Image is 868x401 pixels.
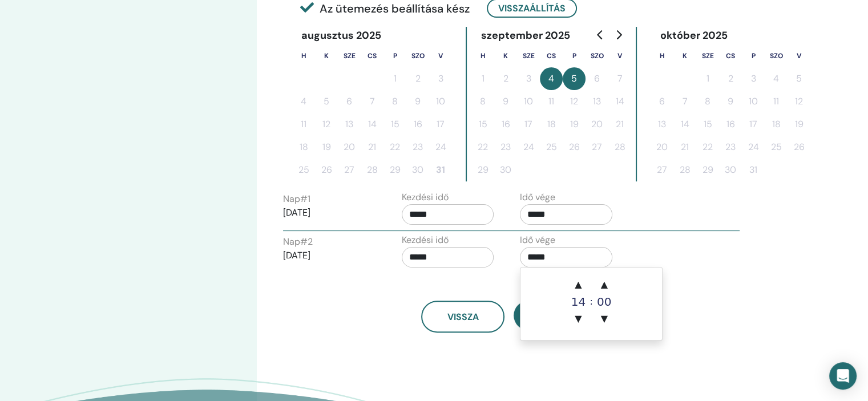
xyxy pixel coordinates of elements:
[788,136,810,159] button: 26
[590,273,592,330] div: :
[742,113,765,136] button: 17
[673,113,696,136] button: 14
[338,44,361,67] th: szerda
[471,44,494,67] th: hétfő
[651,136,673,159] button: 20
[520,233,555,247] label: Idő vége
[540,90,563,113] button: 11
[563,67,586,90] button: 5
[292,90,315,113] button: 4
[429,113,452,136] button: 17
[593,307,616,330] span: ▼
[591,23,609,46] button: Go to previous month
[283,249,376,262] p: [DATE]
[567,307,590,330] span: ▼
[494,113,517,136] button: 16
[402,233,449,247] label: Kezdési idő
[361,159,383,181] button: 28
[829,362,857,390] div: Open Intercom Messenger
[567,273,590,296] span: ▲
[609,23,628,46] button: Go to next month
[429,90,452,113] button: 10
[567,296,590,307] div: 14
[292,27,391,44] div: augusztus 2025
[361,113,383,136] button: 14
[586,113,608,136] button: 20
[429,159,452,181] button: 31
[494,90,517,113] button: 9
[292,44,315,67] th: hétfő
[586,136,608,159] button: 27
[517,67,540,90] button: 3
[788,113,810,136] button: 19
[494,136,517,159] button: 23
[719,113,742,136] button: 16
[315,90,338,113] button: 5
[494,44,517,67] th: kedd
[651,27,737,44] div: október 2025
[765,136,788,159] button: 25
[563,136,586,159] button: 26
[361,90,383,113] button: 7
[742,159,765,181] button: 31
[494,67,517,90] button: 2
[719,44,742,67] th: csütörtök
[338,113,361,136] button: 13
[383,136,406,159] button: 22
[765,67,788,90] button: 4
[742,67,765,90] button: 3
[586,90,608,113] button: 13
[765,113,788,136] button: 18
[563,113,586,136] button: 19
[651,159,673,181] button: 27
[429,136,452,159] button: 24
[540,44,563,67] th: csütörtök
[471,136,494,159] button: 22
[651,90,673,113] button: 6
[608,113,631,136] button: 21
[742,90,765,113] button: 10
[608,136,631,159] button: 28
[608,67,631,90] button: 7
[586,67,608,90] button: 6
[673,90,696,113] button: 7
[520,191,555,204] label: Idő vége
[292,113,315,136] button: 11
[283,192,310,206] label: Nap # 1
[283,235,313,249] label: Nap # 2
[696,113,719,136] button: 15
[540,136,563,159] button: 25
[608,44,631,67] th: vasárnap
[765,44,788,67] th: szombat
[593,296,616,307] div: 00
[517,113,540,136] button: 17
[719,136,742,159] button: 23
[517,136,540,159] button: 24
[673,136,696,159] button: 21
[696,90,719,113] button: 8
[517,90,540,113] button: 10
[765,90,788,113] button: 11
[788,44,810,67] th: vasárnap
[429,44,452,67] th: vasárnap
[406,44,429,67] th: szombat
[283,206,376,220] p: [DATE]
[383,67,406,90] button: 1
[719,67,742,90] button: 2
[742,44,765,67] th: péntek
[383,90,406,113] button: 8
[292,136,315,159] button: 18
[447,311,479,323] span: Vissza
[788,67,810,90] button: 5
[719,159,742,181] button: 30
[402,191,449,204] label: Kezdési idő
[383,44,406,67] th: péntek
[514,301,597,330] button: Következő
[421,301,504,333] button: Vissza
[315,44,338,67] th: kedd
[673,44,696,67] th: kedd
[338,90,361,113] button: 6
[742,136,765,159] button: 24
[563,44,586,67] th: péntek
[563,90,586,113] button: 12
